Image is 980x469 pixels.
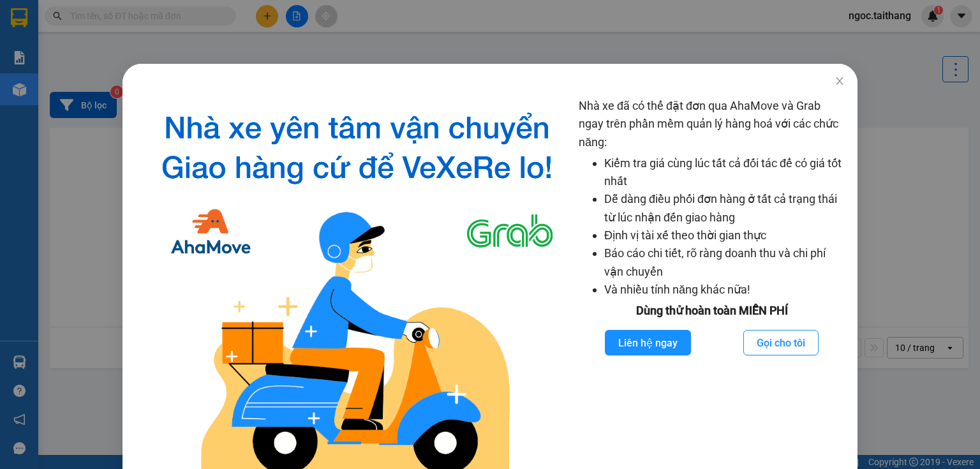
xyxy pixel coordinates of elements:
button: Close [822,64,857,100]
div: Dùng thử hoàn toàn MIỄN PHÍ [579,302,845,320]
span: close [835,76,845,86]
li: Kiểm tra giá cùng lúc tất cả đối tác để có giá tốt nhất [604,154,845,191]
button: Gọi cho tôi [743,330,819,355]
li: Dễ dàng điều phối đơn hàng ở tất cả trạng thái từ lúc nhận đến giao hàng [604,190,845,227]
li: Định vị tài xế theo thời gian thực [604,227,845,244]
span: Gọi cho tôi [757,335,805,351]
li: Và nhiều tính năng khác nữa! [604,281,845,299]
span: Liên hệ ngay [618,335,678,351]
button: Liên hệ ngay [605,330,691,355]
li: Báo cáo chi tiết, rõ ràng doanh thu và chi phí vận chuyển [604,244,845,281]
